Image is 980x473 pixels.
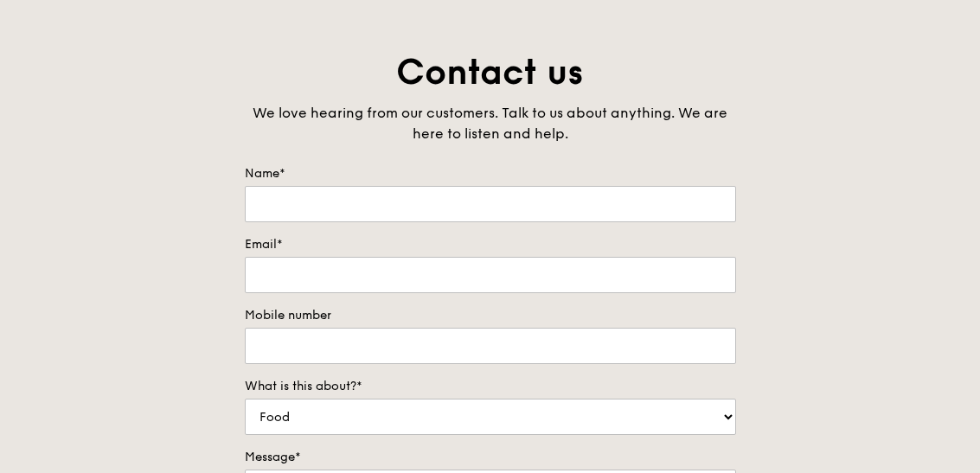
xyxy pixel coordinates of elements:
[245,236,736,253] label: Email*
[245,49,736,96] h1: Contact us
[245,307,736,324] label: Mobile number
[245,103,736,144] div: We love hearing from our customers. Talk to us about anything. We are here to listen and help.
[245,165,736,182] label: Name*
[245,378,736,395] label: What is this about?*
[245,449,736,466] label: Message*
